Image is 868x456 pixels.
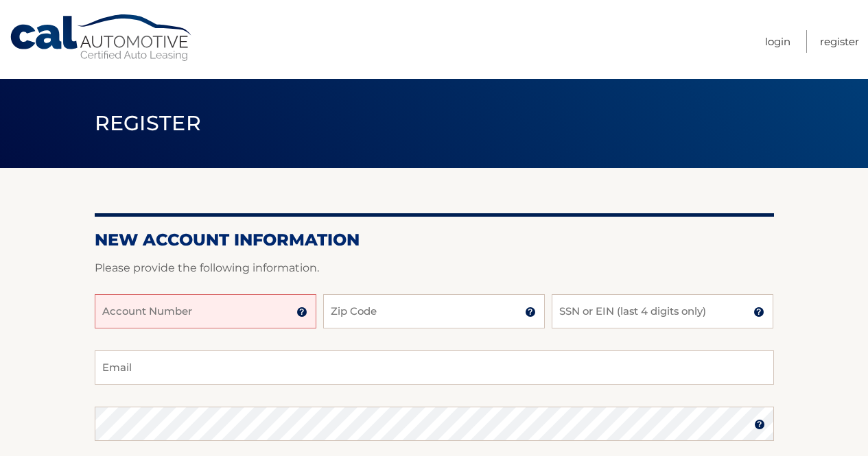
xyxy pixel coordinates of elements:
span: Register [95,110,202,136]
img: tooltip.svg [525,307,536,317]
input: Account Number [95,294,316,328]
img: tooltip.svg [753,307,764,317]
input: Email [95,350,774,385]
a: Register [820,30,859,53]
input: Zip Code [323,294,545,328]
input: SSN or EIN (last 4 digits only) [552,294,773,328]
img: tooltip.svg [754,419,765,430]
a: Cal Automotive [9,14,194,62]
p: Please provide the following information. [95,259,774,278]
img: tooltip.svg [296,307,307,317]
h2: New Account Information [95,230,774,250]
a: Login [765,30,790,53]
